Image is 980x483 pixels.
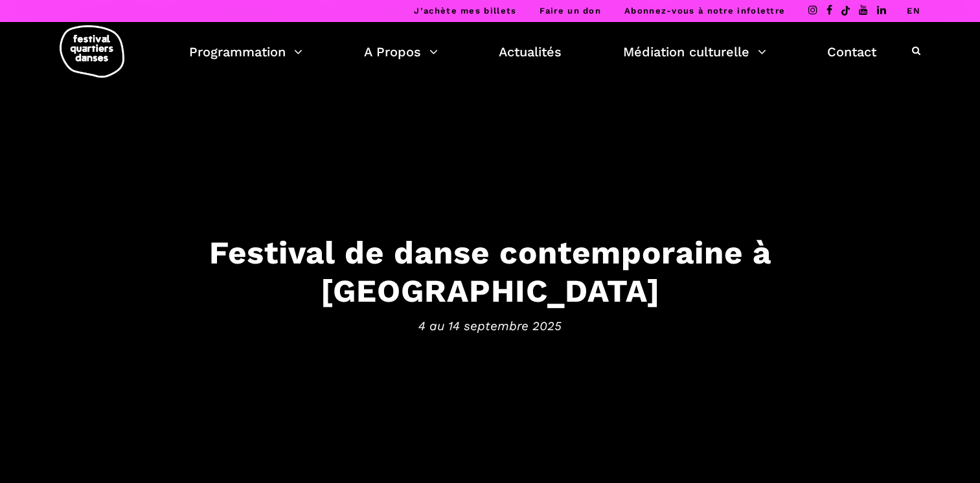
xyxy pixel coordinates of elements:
a: J’achète mes billets [414,6,516,16]
a: Faire un don [540,6,601,16]
a: Contact [827,41,876,63]
a: Abonnez-vous à notre infolettre [624,6,785,16]
img: logo-fqd-med [60,25,124,78]
a: A Propos [364,41,438,63]
a: Actualités [499,41,562,63]
a: EN [907,6,920,16]
h3: Festival de danse contemporaine à [GEOGRAPHIC_DATA] [89,234,892,310]
a: Médiation culturelle [623,41,766,63]
span: 4 au 14 septembre 2025 [89,316,892,335]
a: Programmation [189,41,302,63]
